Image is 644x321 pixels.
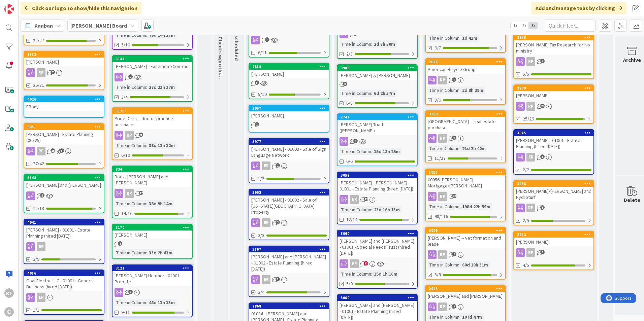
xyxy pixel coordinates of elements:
[249,162,329,170] div: ER
[112,108,192,114] div: 3128
[364,197,368,201] span: 12
[24,68,104,77] div: RP
[276,277,280,281] span: 3
[526,204,535,212] div: RP
[526,248,535,257] div: RP
[372,40,397,48] div: 2d 7h 30m
[346,158,353,165] span: 6/6
[146,31,147,39] span: :
[460,34,479,42] div: 1d 41m
[121,152,130,159] span: 6/10
[27,52,104,57] div: 1113
[459,261,460,269] span: :
[258,232,264,239] span: 2/2
[452,252,456,256] span: 7
[24,51,104,66] div: 1113[PERSON_NAME]
[112,56,192,62] div: 3144
[337,259,417,268] div: ER
[115,142,146,149] div: Time in Column
[514,231,593,246] div: 2972[PERSON_NAME]
[517,232,593,237] div: 2972
[116,109,192,113] div: 3128
[337,195,417,204] div: ER
[514,85,593,100] div: 2739[PERSON_NAME]
[353,139,358,143] span: 5
[426,169,505,175] div: 1055
[125,131,134,140] div: RP
[112,224,193,259] a: 3170[PERSON_NAME]Time in Column:33d 2h 43m
[24,96,104,111] div: 4026EBony
[434,213,448,220] span: 98/116
[128,290,133,294] span: 2
[340,270,371,278] div: Time in Column
[24,219,104,264] a: 4041[PERSON_NAME] - 01001 - Estate Planning (hired [DATE])ER3/9
[523,115,534,122] span: 25/26
[514,34,593,55] div: 3958[PERSON_NAME] Tax Research for his ministry
[350,195,359,204] div: ER
[337,113,418,166] a: 2747[PERSON_NAME] Trusts ([PERSON_NAME])Time in Column:15d 18h 25m6/6
[24,58,104,66] div: [PERSON_NAME]
[514,57,593,66] div: RP
[514,248,593,257] div: RP
[337,172,418,224] a: 3059[PERSON_NAME], [PERSON_NAME] - 01001 - Estate Planning (hired [DATE])ERTime in Column:23d 16h...
[51,148,55,153] span: 25
[249,105,329,120] div: 3057[PERSON_NAME]
[24,270,104,276] div: 4016
[514,136,593,151] div: [PERSON_NAME] - 01001 - Estate Planning (hired [DATE])
[343,82,347,86] span: 3
[147,142,176,149] div: 38d 11h 32m
[112,56,192,71] div: 3144[PERSON_NAME] - Easement/Contract
[249,275,329,284] div: ER
[249,246,329,252] div: 3167
[426,250,505,259] div: RP
[341,231,417,236] div: 3060
[514,231,593,238] div: 2972
[249,63,329,99] a: 2819[PERSON_NAME]5/10
[33,205,44,212] span: 12/13
[262,162,270,170] div: ER
[24,225,104,240] div: [PERSON_NAME] - 01001 - Estate Planning (hired [DATE])
[428,34,459,42] div: Time in Column
[249,246,329,273] div: 3167[PERSON_NAME] and [PERSON_NAME] - 01002 - Estate Planning (hired [DATE])
[24,270,104,315] a: 4016Goal Electric LLC - 01001 - General Business (hired [DATE])ER1/1
[372,148,401,155] div: 15d 18h 25m
[112,189,192,198] div: RP
[426,175,505,190] div: 00956 [PERSON_NAME] Mortgage/[PERSON_NAME]
[426,111,505,132] div: 3100[GEOGRAPHIC_DATA] -- real estate purchase
[429,286,505,291] div: 2945
[540,154,545,159] span: 3
[371,270,372,278] span: :
[37,68,45,77] div: RP
[346,216,357,223] span: 12/14
[337,65,417,71] div: 3988
[249,105,329,133] a: 3057[PERSON_NAME]
[147,200,174,207] div: 38d 9h 14m
[346,50,353,58] span: 2/3
[346,100,353,107] span: 6/8
[514,153,593,162] div: ER
[115,31,146,39] div: Time in Column
[514,130,593,151] div: 3945[PERSON_NAME] - 01001 - Estate Planning (hired [DATE])
[341,66,417,70] div: 3988
[452,77,456,82] span: 4
[249,111,329,120] div: [PERSON_NAME]
[452,194,456,198] span: 48
[523,71,529,78] span: 5/5
[112,108,192,129] div: 3128Pride, Cara -- doctor practice purchase
[112,264,193,317] a: 3121[PERSON_NAME].Heather - 01001 - ProbateTime in Column:46d 13h 33m9/11
[426,117,505,132] div: [GEOGRAPHIC_DATA] -- real estate purchase
[337,172,417,193] div: 3059[PERSON_NAME], [PERSON_NAME] - 01001 - Estate Planning (hired [DATE])
[258,49,267,56] span: 6/11
[426,292,505,300] div: [PERSON_NAME] and [PERSON_NAME]
[371,90,372,97] span: :
[540,104,545,108] span: 20
[27,220,104,225] div: 4041
[24,51,104,90] a: 1113[PERSON_NAME]RP26/31
[37,293,45,302] div: ER
[426,111,505,117] div: 3100
[514,181,593,187] div: 3066
[24,96,104,118] a: 4026EBony
[112,114,192,129] div: Pride, Cara -- doctor practice purchase
[426,286,505,300] div: 2945[PERSON_NAME] and [PERSON_NAME]
[33,37,44,44] span: 22/27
